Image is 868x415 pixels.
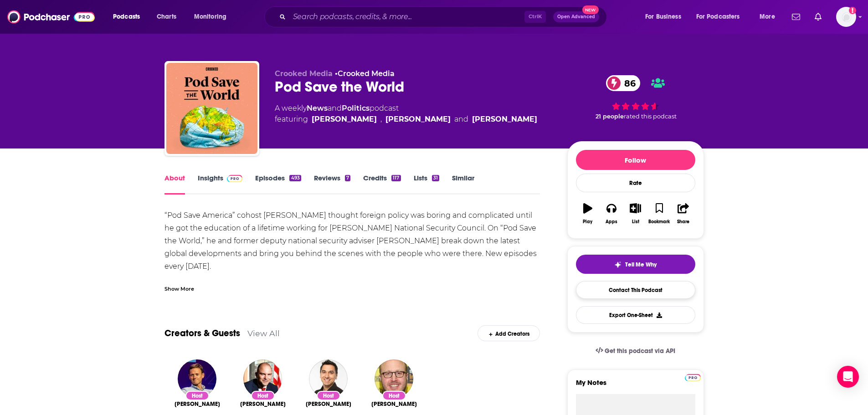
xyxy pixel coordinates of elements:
a: Ben Rhodes [312,114,377,125]
div: Host [317,391,340,400]
img: Podchaser Pro [227,175,243,182]
img: Ravi Gupta [309,359,348,398]
button: Open AdvancedNew [553,11,599,22]
span: [PERSON_NAME] [306,400,351,408]
img: Podchaser - Follow, Share and Rate Podcasts [7,8,95,26]
button: open menu [188,10,238,24]
span: [PERSON_NAME] [240,400,286,408]
button: open menu [107,10,152,24]
a: Lists31 [414,174,439,195]
div: A weekly podcast [275,103,537,125]
span: and [454,114,468,125]
button: tell me why sparkleTell Me Why [576,255,695,274]
div: Host [251,391,275,400]
span: Charts [157,10,176,23]
div: 7 [345,175,350,181]
img: Tommy Vietor [178,359,216,398]
button: Play [576,197,600,230]
span: featuring [275,114,537,125]
span: 21 people [596,113,624,120]
a: Politics [342,104,370,113]
span: , [380,114,382,125]
span: Open Advanced [557,15,595,19]
a: Pro website [685,373,701,381]
a: News [307,104,328,113]
a: Ben Rhodes [240,400,286,408]
button: open menu [690,10,753,24]
a: Show notifications dropdown [788,9,804,25]
a: Episodes493 [255,174,301,195]
button: Follow [576,150,695,170]
span: More [760,10,775,23]
input: Search podcasts, credits, & more... [289,10,524,24]
img: Ben Rhodes [243,359,282,398]
span: Monitoring [194,10,226,23]
a: Similar [452,174,474,195]
img: User Profile [836,7,856,27]
svg: Add a profile image [849,7,856,14]
a: Creators & Guests [164,328,240,339]
a: Charts [151,10,182,24]
span: New [582,5,599,14]
span: [PERSON_NAME] [371,400,417,408]
a: About [164,174,185,195]
a: Ravi Gupta [306,400,351,408]
div: Search podcasts, credits, & more... [273,6,616,27]
label: My Notes [576,378,695,394]
span: rated this podcast [624,113,677,120]
span: 86 [615,75,640,91]
span: and [328,104,342,113]
span: Crooked Media [275,69,333,78]
button: List [623,197,647,230]
div: Add Creators [478,325,540,341]
span: Logged in as tfnewsroom [836,7,856,27]
img: tell me why sparkle [614,261,621,268]
span: Ctrl K [524,11,546,23]
span: For Podcasters [696,10,740,23]
a: Reviews7 [314,174,350,195]
a: Roger Bennett [371,400,417,408]
div: Host [382,391,406,400]
a: Contact This Podcast [576,281,695,299]
span: Get this podcast via API [605,347,675,355]
a: InsightsPodchaser Pro [198,174,243,195]
a: Get this podcast via API [588,340,683,362]
a: View All [247,328,280,338]
img: Roger Bennett [375,359,413,398]
button: open menu [753,10,786,24]
button: Share [671,197,695,230]
span: • [335,69,395,78]
a: Tommy Vietor [175,400,220,408]
span: Podcasts [113,10,140,23]
span: [PERSON_NAME] [175,400,220,408]
a: Show notifications dropdown [811,9,825,25]
button: Apps [600,197,623,230]
img: Pod Save the World [166,63,257,154]
a: Tommy Vietor [385,114,451,125]
div: Apps [606,219,617,225]
div: “Pod Save America” cohost [PERSON_NAME] thought foreign policy was boring and complicated until h... [164,209,540,324]
img: Podchaser Pro [685,374,701,381]
div: List [632,219,639,225]
div: Bookmark [648,219,670,225]
span: Tell Me Why [625,261,657,268]
button: Export One-Sheet [576,306,695,324]
div: Open Intercom Messenger [837,366,859,388]
div: 31 [432,175,439,181]
div: Share [677,219,689,225]
a: Credits117 [363,174,401,195]
div: Host [185,391,209,400]
a: 86 [606,75,640,91]
span: For Business [645,10,681,23]
div: 117 [391,175,401,181]
button: Show profile menu [836,7,856,27]
button: open menu [639,10,693,24]
a: Roger Bennett [472,114,537,125]
div: 86 21 peoplerated this podcast [567,69,704,126]
button: Bookmark [647,197,671,230]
